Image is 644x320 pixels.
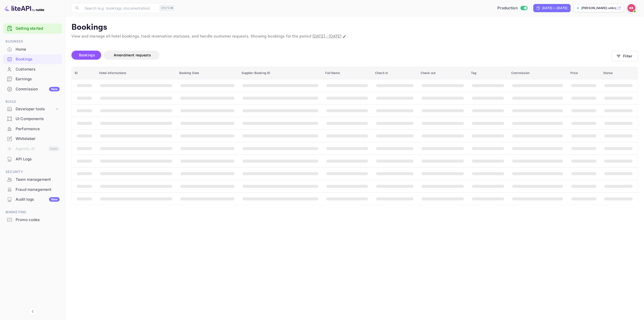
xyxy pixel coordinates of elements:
[322,67,372,79] th: Full Name
[3,175,62,185] div: Team management
[3,54,62,64] a: Bookings
[3,185,62,194] a: Fraud management
[72,67,96,79] th: ID
[176,67,238,79] th: Booking Date
[3,114,62,124] div: UI Components
[3,105,62,114] div: Developer tools
[312,34,341,39] span: [DATE] - [DATE]
[79,53,95,57] span: Bookings
[3,175,62,184] a: Team management
[72,67,638,205] table: booking table
[4,4,44,12] img: LiteAPI logo
[49,87,60,91] div: New
[3,84,62,94] a: CommissionNew
[16,106,55,112] div: Developer tools
[49,197,60,202] div: New
[3,45,62,54] a: Home
[82,3,157,13] input: Search (e.g. bookings, documentation)
[3,99,62,104] span: Build
[16,56,60,62] div: Bookings
[627,4,635,12] img: Kobus Roux
[16,116,60,122] div: UI Components
[3,39,62,44] span: Business
[3,134,62,144] div: Whitelabel
[3,215,62,224] a: Promo codes
[508,67,567,79] th: Commission
[3,64,62,74] a: Customers
[3,114,62,123] a: UI Components
[342,34,347,39] button: Change date range
[3,154,62,164] div: API Logs
[497,5,518,11] span: Production
[71,22,638,32] p: Bookings
[600,67,638,79] th: Status
[581,6,616,10] p: [PERSON_NAME]-unbrg.[PERSON_NAME]...
[495,5,529,11] div: Switch to Sandbox mode
[3,124,62,133] a: Performance
[16,66,60,72] div: Customers
[238,67,323,79] th: Supplier Booking ID
[3,169,62,175] span: Security
[3,195,62,204] div: Audit logsNew
[16,136,60,142] div: Whitelabel
[3,64,62,74] div: Customers
[3,154,62,164] a: API Logs
[468,67,508,79] th: Tag
[16,47,60,52] div: Home
[3,124,62,134] div: Performance
[71,33,638,40] p: View and manage all hotel bookings, track reservation statuses, and handle customer requests. Sho...
[3,74,62,84] a: Earnings
[16,86,60,92] div: Commission
[3,74,62,84] div: Earnings
[3,185,62,195] div: Fraud management
[96,67,176,79] th: Hotel informations
[3,215,62,225] div: Promo codes
[159,5,175,11] div: Ctrl+K
[3,23,62,34] div: Getting started
[3,45,62,54] div: Home
[16,76,60,82] div: Earnings
[372,67,418,79] th: Check in
[611,51,638,61] button: Filter
[16,197,60,202] div: Audit logs
[567,67,600,79] th: Price
[16,177,60,183] div: Team management
[16,26,60,31] a: Getting started
[71,51,611,60] div: account-settings tabs
[16,156,60,162] div: API Logs
[3,84,62,94] div: CommissionNew
[16,187,60,193] div: Fraud management
[16,217,60,223] div: Promo codes
[3,209,62,215] span: Marketing
[542,6,567,10] div: [DATE] — [DATE]
[3,54,62,64] div: Bookings
[16,126,60,132] div: Performance
[28,307,37,316] button: Collapse navigation
[114,53,151,57] span: Amendment requests
[418,67,468,79] th: Check out
[3,134,62,143] a: Whitelabel
[3,195,62,204] a: Audit logsNew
